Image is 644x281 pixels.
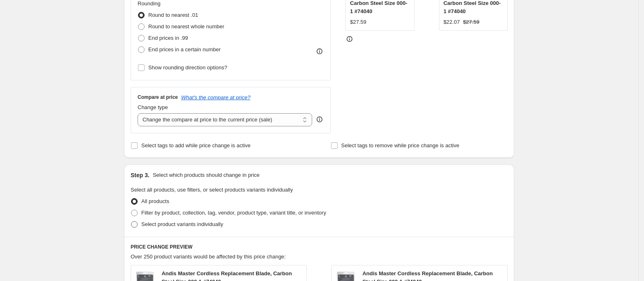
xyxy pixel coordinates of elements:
span: Select all products, use filters, or select products variants individually [131,187,293,193]
h6: PRICE CHANGE PREVIEW [131,244,508,250]
span: Select tags to remove while price change is active [341,142,460,148]
strike: $27.59 [463,18,479,26]
span: Filter by product, collection, tag, vendor, product type, variant title, or inventory [141,210,326,216]
span: Select product variants individually [141,221,223,227]
span: All products [141,198,169,204]
span: Over 250 product variants would be affected by this price change: [131,254,286,260]
div: $22.07 [444,18,460,26]
h2: Step 3. [131,171,149,179]
span: Show rounding direction options? [148,64,227,71]
span: Select tags to add while price change is active [141,142,251,148]
span: End prices in .99 [148,35,188,41]
span: Change type [138,104,168,110]
button: What's the compare at price? [181,94,251,101]
h3: Compare at price [138,94,178,101]
div: $27.59 [350,18,366,26]
span: Round to nearest whole number [148,23,224,30]
div: help [315,115,324,123]
span: Round to nearest .01 [148,12,198,18]
span: Rounding [138,0,161,7]
span: End prices in a certain number [148,46,221,53]
p: Select which products should change in price [153,171,260,179]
